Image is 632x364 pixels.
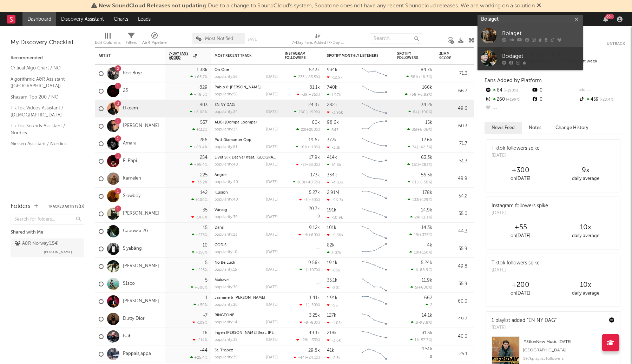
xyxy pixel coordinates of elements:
[215,215,238,219] div: popularity: 39
[599,98,614,102] span: -28.4 %
[215,191,278,195] div: Illusion
[190,75,208,79] div: +63.7 %
[305,181,319,184] span: +40.3 %
[266,215,278,219] div: [DATE]
[303,233,307,237] span: -4
[48,205,84,208] button: Tracked Artists(17)
[408,110,432,114] div: ( )
[308,261,320,265] div: 9.56k
[422,85,432,90] div: 166k
[300,146,306,149] span: 161
[266,250,278,254] div: [DATE]
[419,233,431,237] span: +375 %
[205,261,208,265] div: 5
[553,166,618,175] div: 9 x
[413,110,418,114] span: 84
[405,92,432,97] div: ( )
[312,120,320,125] div: 60k
[505,98,520,102] span: +199 %
[327,54,380,58] div: Spotify Monthly Listeners
[123,228,149,234] a: Capow x 2G
[190,162,208,167] div: +95.4 %
[327,233,343,237] div: -9.38k
[478,47,583,70] a: Bodaget
[425,120,432,125] div: 15k
[200,190,208,195] div: 142
[215,331,299,335] a: Ingen [PERSON_NAME] (feat. [PERSON_NAME])
[95,30,120,50] div: Edit Columns
[205,36,233,41] span: Most Notified
[327,68,337,72] div: 934k
[418,146,431,149] span: +42.3 %
[309,68,320,72] div: 52.3k
[485,86,531,95] div: 84
[607,40,625,47] button: Untrack
[358,65,390,82] svg: Chart title
[301,93,308,97] span: -39
[310,173,320,177] div: 173k
[199,103,208,107] div: 803
[502,89,518,93] span: +190 %
[285,205,320,222] div: 0
[123,70,143,76] a: Roc Boyz
[397,52,422,60] div: Spotify Followers
[298,75,304,79] span: 233
[578,95,625,104] div: 459
[531,95,578,104] div: 0
[309,93,319,97] span: +85 %
[11,215,84,225] input: Search for folders...
[215,349,233,352] a: St. Tropez
[327,110,343,115] div: -3.95k
[95,39,120,47] div: Edit Columns
[123,211,159,217] a: [PERSON_NAME]
[298,232,320,237] div: ( )
[327,103,337,107] div: 282k
[485,78,542,83] span: Fans Added by Platform
[215,156,297,160] a: Livet Slik Det Var (feat. [GEOGRAPHIC_DATA])
[409,93,416,97] span: 768
[301,128,305,132] span: 22
[548,122,595,134] button: Change History
[407,162,432,167] div: ( )
[123,351,151,357] a: Pappaisjappa
[327,93,341,97] div: 1.97k
[305,75,319,79] span: +83.5 %
[358,258,390,275] svg: Chart title
[215,93,238,96] div: popularity: 58
[142,30,167,50] div: A&R Pipeline
[191,215,208,220] div: -14.6 %
[215,261,278,265] div: No Be Luck
[412,128,416,132] span: 35
[192,250,208,255] div: +150 %
[421,173,432,177] div: 56.5k
[422,190,432,195] div: 178k
[299,197,320,202] div: ( )
[309,225,320,230] div: 9.12k
[190,145,208,149] div: +89.4 %
[327,261,337,265] div: 19.1k
[327,173,337,177] div: 334k
[215,233,237,237] div: popularity: 23
[309,155,320,160] div: 17.9k
[553,232,618,240] div: daily average
[603,16,608,22] button: 99+
[142,39,167,47] div: A&R Pipeline
[215,145,237,149] div: popularity: 61
[578,86,625,95] div: --
[439,192,467,201] div: 54.2
[439,175,467,183] div: 49.9
[215,128,237,132] div: popularity: 37
[11,54,84,62] div: Recommended
[421,155,432,160] div: 63.3k
[266,93,278,96] div: [DATE]
[203,225,208,230] div: 15
[523,355,614,363] div: 197k playlist followers
[215,208,278,212] div: Vårsøg
[492,145,540,152] div: Tiktok followers spike
[412,198,418,202] span: 133
[419,110,431,114] span: +190 %
[11,93,77,101] a: Shazam Top 200 / NO
[109,12,133,26] a: Charts
[327,145,340,150] div: -3.1k
[123,246,142,252] a: Siyabång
